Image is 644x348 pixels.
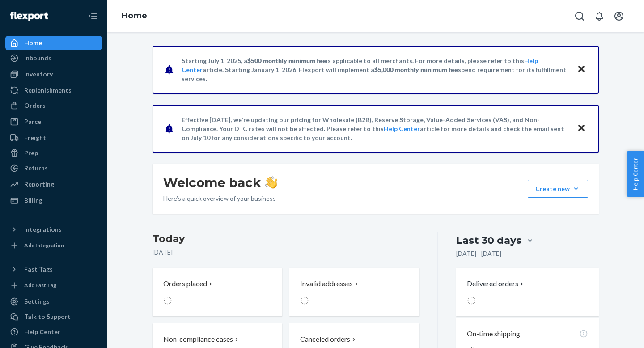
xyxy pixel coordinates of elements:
[24,101,46,110] div: Orders
[467,279,525,289] button: Delivered orders
[163,174,277,191] h1: Welcome back
[5,36,102,50] a: Home
[24,86,72,95] div: Replenishments
[5,177,102,191] a: Reporting
[289,268,419,316] button: Invalid addresses
[5,83,102,98] a: Replenishments
[5,146,102,160] a: Prep
[610,7,628,25] button: Open account menu
[153,268,282,316] button: Orders placed
[24,54,51,63] div: Inbounds
[182,115,568,142] p: Effective [DATE], we're updating our pricing for Wholesale (B2B), Reserve Storage, Value-Added Se...
[576,122,587,135] button: Close
[24,327,60,336] div: Help Center
[24,164,48,173] div: Returns
[24,225,62,234] div: Integrations
[300,279,353,289] p: Invalid addresses
[5,131,102,145] a: Freight
[24,281,56,289] div: Add Fast Tag
[163,279,207,289] p: Orders placed
[571,7,589,25] button: Open Search Box
[467,329,520,339] p: On-time shipping
[384,125,420,132] a: Help Center
[265,176,277,189] img: hand-wave emoji
[10,12,48,21] img: Flexport logo
[247,57,326,64] span: $500 monthly minimum fee
[590,7,608,25] button: Open notifications
[5,115,102,129] a: Parcel
[122,11,147,21] a: Home
[24,312,71,321] div: Talk to Support
[5,310,102,324] a: Talk to Support
[24,149,38,157] div: Prep
[24,297,50,306] div: Settings
[627,151,644,197] button: Help Center
[5,193,102,208] a: Billing
[5,262,102,276] button: Fast Tags
[5,280,102,291] a: Add Fast Tag
[163,334,233,344] p: Non-compliance cases
[576,63,587,76] button: Close
[153,232,419,246] h3: Today
[456,233,521,247] div: Last 30 days
[24,180,54,189] div: Reporting
[5,51,102,65] a: Inbounds
[5,325,102,339] a: Help Center
[456,249,501,258] p: [DATE] - [DATE]
[5,222,102,237] button: Integrations
[5,98,102,113] a: Orders
[24,133,46,142] div: Freight
[24,196,42,205] div: Billing
[153,248,419,257] p: [DATE]
[24,117,43,126] div: Parcel
[5,240,102,251] a: Add Integration
[374,66,458,73] span: $5,000 monthly minimum fee
[300,334,350,344] p: Canceled orders
[24,70,53,79] div: Inventory
[114,3,154,29] ol: breadcrumbs
[528,180,588,198] button: Create new
[5,294,102,309] a: Settings
[182,56,568,83] p: Starting July 1, 2025, a is applicable to all merchants. For more details, please refer to this a...
[5,67,102,81] a: Inventory
[24,38,42,47] div: Home
[24,265,53,274] div: Fast Tags
[5,161,102,175] a: Returns
[163,194,277,203] p: Here’s a quick overview of your business
[84,7,102,25] button: Close Navigation
[24,242,64,249] div: Add Integration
